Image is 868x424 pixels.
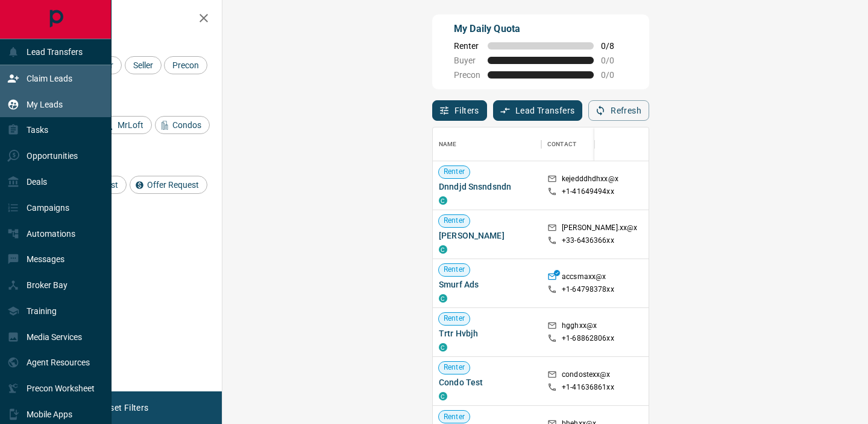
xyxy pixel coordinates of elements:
div: Precon [164,56,207,74]
span: Renter [439,216,470,226]
span: Condos [168,120,206,130]
span: Renter [439,412,470,422]
span: Renter [439,167,470,177]
button: Reset Filters [92,397,156,418]
div: Offer Request [130,176,207,194]
p: +33- 6436366xx [562,236,614,246]
div: MrLoft [100,116,152,134]
div: condos.ca [439,294,447,303]
span: Precon [168,60,203,70]
p: +1- 41649494xx [562,187,614,197]
button: Refresh [588,100,649,121]
span: Precon [454,70,480,80]
span: 0 / 8 [601,41,627,51]
span: Renter [439,313,470,324]
span: [PERSON_NAME] [439,230,535,242]
span: Renter [454,41,480,51]
p: My Daily Quota [454,22,627,36]
div: condos.ca [439,196,447,205]
p: accsmaxx@x [562,272,606,284]
button: Lead Transfers [493,100,583,121]
div: condos.ca [439,392,447,400]
div: condos.ca [439,343,447,352]
span: Trtr Hvbjh [439,327,535,339]
span: MrLoft [113,120,148,130]
div: Contact [547,127,576,161]
span: Dnndjd Snsndsndn [439,181,535,193]
p: +1- 64798378xx [562,284,614,295]
span: 0 / 0 [601,70,627,80]
span: Condo Test [439,376,535,388]
p: hgghxx@x [562,321,597,333]
div: Condos [155,116,210,134]
p: [PERSON_NAME].xx@x [562,223,637,236]
span: 0 / 0 [601,56,627,65]
div: Name [439,127,457,161]
h2: Filters [39,12,210,27]
span: Buyer [454,56,480,65]
span: Renter [439,362,470,373]
p: +1- 41636861xx [562,382,614,393]
span: Offer Request [143,180,203,190]
span: Seller [129,60,157,70]
p: kejedddhdhxx@x [562,174,618,187]
p: +1- 68862806xx [562,333,614,344]
div: condos.ca [439,245,447,254]
button: Filters [432,100,487,121]
div: Seller [125,56,162,74]
span: Renter [439,265,470,275]
p: condostexx@x [562,370,611,382]
div: Name [433,127,541,161]
div: Contact [541,127,638,161]
span: Smurf Ads [439,278,535,291]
